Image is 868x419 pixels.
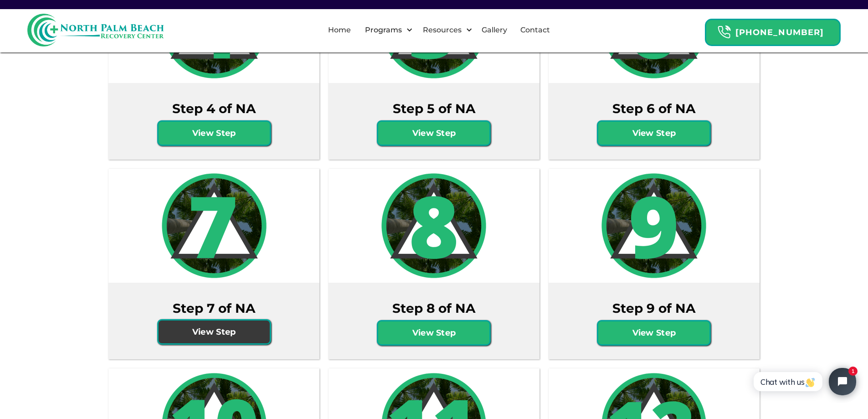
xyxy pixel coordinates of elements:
[717,25,731,39] img: Header Calendar Icons
[172,101,256,116] h3: Step 4 of NA
[612,101,695,116] h3: Step 6 of NA
[705,14,841,46] a: Header Calendar Icons[PHONE_NUMBER]
[597,120,711,146] a: View Step
[392,301,475,316] h3: Step 8 of NA
[476,16,513,45] a: Gallery
[393,101,475,116] h3: Step 5 of NA
[597,320,711,346] a: View Step
[323,16,356,45] a: Home
[377,320,491,346] a: View Step
[421,25,464,36] div: Resources
[415,16,475,45] div: Resources
[157,319,271,345] a: View Step
[357,16,415,45] div: Programs
[173,301,255,316] h3: Step 7 of NA
[377,120,491,146] a: View Step
[612,301,695,316] h3: Step 9 of NA
[744,360,864,403] iframe: Tidio Chat
[735,27,824,37] strong: [PHONE_NUMBER]
[157,120,271,146] a: View Step
[363,25,404,36] div: Programs
[515,16,555,45] a: Contact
